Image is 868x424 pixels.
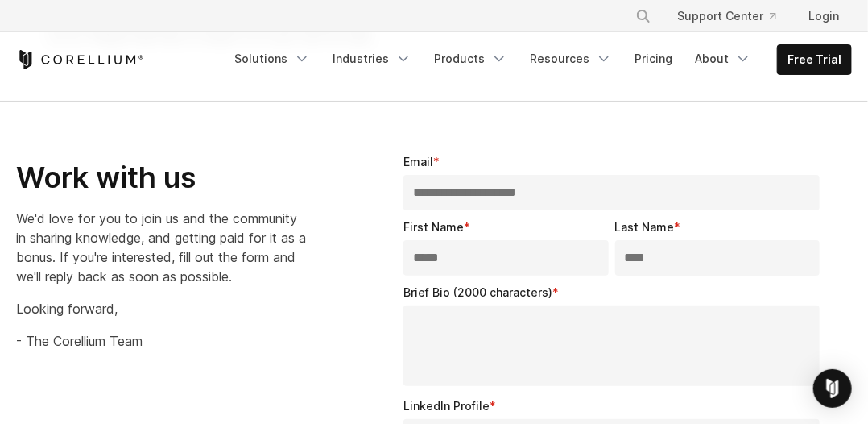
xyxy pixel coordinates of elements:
span: LinkedIn Profile [403,399,490,413]
a: Support Center [664,2,789,31]
div: Navigation Menu [225,44,852,75]
a: Products [424,44,517,73]
span: Brief Bio (2000 characters) [403,285,552,299]
a: Free Trial [778,45,851,74]
a: Login [796,2,852,31]
a: About [685,44,761,73]
button: Search [629,2,658,31]
a: Pricing [625,44,682,73]
p: We'd love for you to join us and the community in sharing knowledge, and getting paid for it as a... [16,209,307,286]
span: First Name [403,220,464,234]
a: Industries [323,44,421,73]
a: Corellium Home [16,50,144,69]
div: Open Intercom Messenger [813,369,852,408]
a: Solutions [225,44,320,73]
div: Navigation Menu [616,2,852,31]
p: Looking forward, [16,299,307,318]
span: Last Name [615,220,675,234]
span: Email [403,155,433,168]
p: - The Corellium Team [16,331,307,351]
a: Resources [520,44,622,73]
h2: Work with us [16,160,307,196]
